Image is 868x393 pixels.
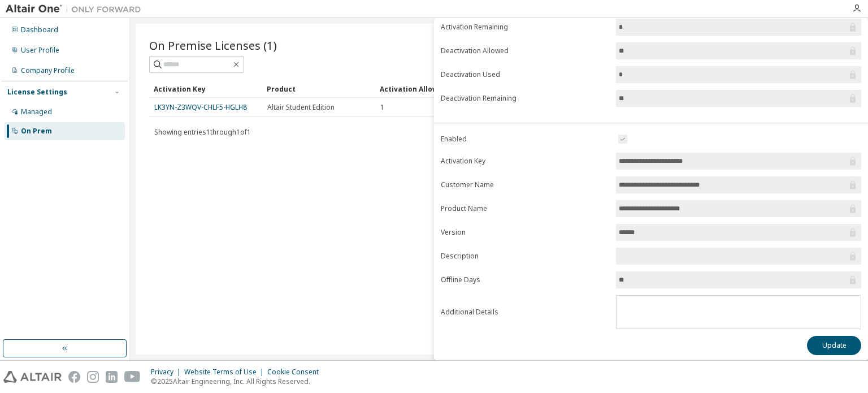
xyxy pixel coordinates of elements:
label: Additional Details [441,308,609,317]
label: Enabled [441,135,609,144]
div: Product [267,80,371,98]
img: youtube.svg [124,371,141,383]
span: Altair Student Edition [267,103,335,112]
label: Deactivation Allowed [441,46,609,55]
div: On Prem [21,127,52,136]
div: Cookie Consent [267,368,325,377]
span: On Premise Licenses (1) [149,37,277,53]
span: 1 [380,103,384,112]
label: Customer Name [441,180,609,189]
img: Altair One [6,3,147,15]
label: Deactivation Remaining [441,94,609,103]
p: © 2025 Altair Engineering, Inc. All Rights Reserved. [151,377,325,386]
span: Showing entries 1 through 1 of 1 [154,127,251,137]
button: Update [807,336,861,355]
img: linkedin.svg [106,371,118,383]
div: Privacy [151,368,184,377]
div: Managed [21,107,52,116]
label: Activation Remaining [441,23,609,32]
div: Website Terms of Use [184,368,267,377]
div: Dashboard [21,25,58,34]
label: Version [441,228,609,237]
div: License Settings [7,88,67,97]
div: User Profile [21,46,59,55]
label: Deactivation Used [441,70,609,79]
div: Company Profile [21,66,75,75]
label: Offline Days [441,275,609,284]
img: facebook.svg [68,371,80,383]
div: Activation Allowed [380,80,484,98]
a: LK3YN-Z3WQV-CHLF5-HGLH8 [154,102,247,112]
label: Product Name [441,204,609,213]
img: instagram.svg [87,371,99,383]
div: Activation Key [154,80,258,98]
img: altair_logo.svg [3,371,62,383]
label: Activation Key [441,157,609,166]
label: Description [441,252,609,261]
